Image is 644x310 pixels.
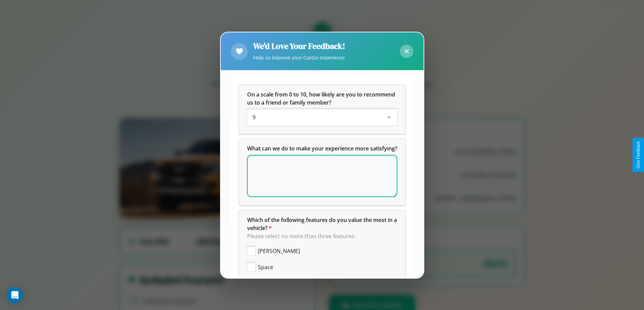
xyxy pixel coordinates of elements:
span: What can we do to make your experience more satisfying? [247,145,397,152]
div: On a scale from 0 to 10, how likely are you to recommend us to a friend or family member? [239,85,405,134]
span: [PERSON_NAME] [258,247,300,255]
span: Please select no more than three features. [247,232,356,240]
span: Which of the following features do you value the most in a vehicle? [247,216,398,232]
h2: We'd Love Your Feedback! [253,40,345,52]
span: 9 [253,114,256,121]
div: On a scale from 0 to 10, how likely are you to recommend us to a friend or family member? [247,109,397,125]
span: Space [258,263,273,271]
span: On a scale from 0 to 10, how likely are you to recommend us to a friend or family member? [247,91,397,106]
div: Open Intercom Messenger [7,287,23,303]
div: Give Feedback [636,141,641,169]
h5: On a scale from 0 to 10, how likely are you to recommend us to a friend or family member? [247,90,397,107]
p: Help us improve your CarGo experience [253,53,345,62]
